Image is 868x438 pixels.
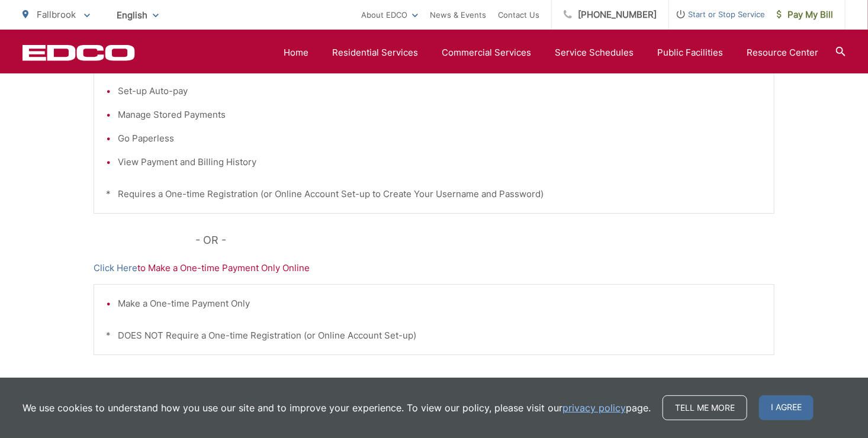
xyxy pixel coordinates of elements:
a: About EDCO [361,8,418,22]
a: Tell me more [663,395,747,420]
li: View Payment and Billing History [118,155,762,169]
a: privacy policy [562,401,626,415]
span: Pay My Bill [777,8,833,22]
a: EDCD logo. Return to the homepage. [22,44,135,61]
li: Set-up Auto-pay [118,84,762,98]
li: Make a One-time Payment Only [118,297,762,311]
span: Fallbrook [37,9,76,20]
a: Home [284,46,308,60]
li: Go Paperless [118,131,762,146]
p: * Requires a One-time Registration (or Online Account Set-up to Create Your Username and Password) [106,187,762,201]
a: News & Events [430,8,486,22]
span: English [108,5,168,25]
a: Resource Center [747,46,818,60]
p: to Make a One-time Payment Only Online [94,261,774,275]
p: - OR - [196,231,775,249]
a: Residential Services [332,46,418,60]
p: * DOES NOT Require a One-time Registration (or Online Account Set-up) [106,328,762,343]
a: Commercial Services [442,46,531,60]
a: Public Facilities [657,46,723,60]
span: I agree [759,395,814,420]
li: Manage Stored Payments [118,108,762,122]
a: Contact Us [498,8,539,22]
a: Service Schedules [555,46,634,60]
a: Click Here [94,261,137,275]
p: We use cookies to understand how you use our site and to improve your experience. To view our pol... [22,401,651,415]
